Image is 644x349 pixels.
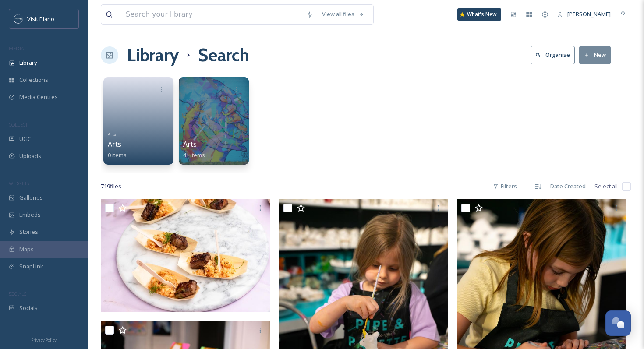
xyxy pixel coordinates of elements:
[31,337,57,343] span: Privacy Policy
[101,182,121,190] span: 719 file s
[19,228,38,236] span: Stories
[14,14,23,23] img: images.jpeg
[101,199,270,312] img: Plano Food + Wine Festival 2024 (1).jpg
[9,180,29,187] span: WIDGETS
[605,310,631,336] button: Open Chat
[594,182,618,190] span: Select all
[19,245,34,254] span: Maps
[318,6,369,23] a: View all files
[198,42,249,68] h1: Search
[553,6,615,23] a: [PERSON_NAME]
[108,131,116,137] span: Arts
[27,15,54,23] span: Visit Plano
[127,42,179,68] a: Library
[31,334,57,345] a: Privacy Policy
[19,135,31,143] span: UGC
[183,140,205,159] a: Arts41 items
[457,8,501,21] a: What's New
[108,151,127,159] span: 0 items
[9,290,26,297] span: SOCIALS
[567,10,611,18] span: [PERSON_NAME]
[19,59,37,67] span: Library
[19,262,43,271] span: SnapLink
[531,46,579,64] a: Organise
[108,139,121,149] span: Arts
[108,129,127,159] a: ArtsArts0 items
[579,46,611,64] button: New
[183,151,205,159] span: 41 items
[183,139,197,149] span: Arts
[488,178,521,195] div: Filters
[9,45,24,52] span: MEDIA
[19,152,41,160] span: Uploads
[9,121,28,128] span: COLLECT
[19,76,48,84] span: Collections
[19,211,41,219] span: Embeds
[546,178,590,195] div: Date Created
[121,5,302,24] input: Search your library
[19,194,43,202] span: Galleries
[531,46,575,64] button: Organise
[19,304,38,312] span: Socials
[19,93,58,101] span: Media Centres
